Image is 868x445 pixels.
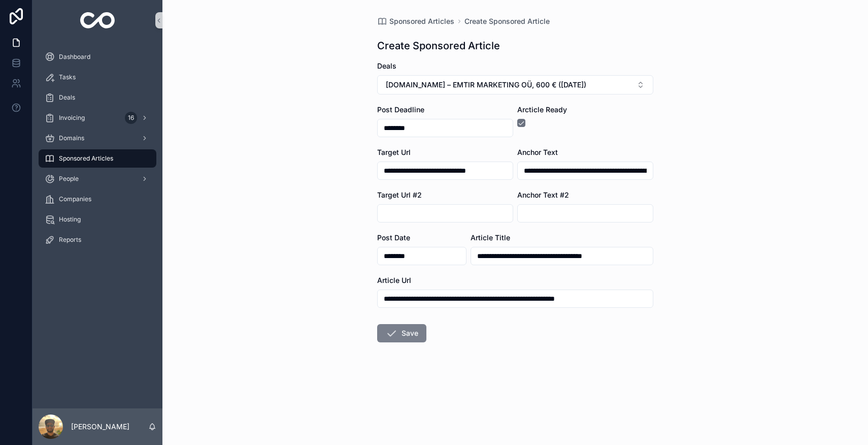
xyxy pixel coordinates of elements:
button: Save [377,324,426,342]
button: Select Button [377,75,653,94]
img: App logo [80,12,115,28]
span: Deals [59,93,75,102]
span: Target Url [377,148,411,156]
span: [DOMAIN_NAME] – EMTIR MARKETING OÜ, 600 € ([DATE]) [386,80,586,90]
a: Reports [39,231,156,249]
span: Article Url [377,276,411,284]
span: Post Date [377,233,410,242]
h1: Create Sponsored Article [377,39,500,53]
span: Arcticle Ready [517,105,567,114]
a: Companies [39,190,156,208]
span: Hosting [59,215,81,224]
a: Dashboard [39,48,156,66]
span: People [59,175,79,183]
a: Domains [39,129,156,147]
span: Sponsored Articles [59,154,113,163]
span: Domains [59,134,84,142]
span: Target Url #2 [377,190,422,199]
a: Tasks [39,68,156,86]
span: Post Deadline [377,105,424,114]
a: Create Sponsored Article [464,16,550,26]
span: Sponsored Articles [389,16,454,26]
a: Hosting [39,210,156,229]
span: Tasks [59,73,76,81]
a: Deals [39,88,156,107]
div: 16 [125,112,137,124]
p: [PERSON_NAME] [71,422,129,432]
span: Anchor Text #2 [517,190,569,199]
span: Companies [59,195,91,203]
a: Sponsored Articles [39,149,156,168]
span: Anchor Text [517,148,558,156]
span: Dashboard [59,53,90,61]
a: Sponsored Articles [377,16,454,26]
span: Reports [59,236,81,244]
span: Invoicing [59,114,85,122]
a: People [39,170,156,188]
span: Article Title [471,233,510,242]
a: Invoicing16 [39,109,156,127]
span: Deals [377,61,396,70]
div: scrollable content [32,41,162,262]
